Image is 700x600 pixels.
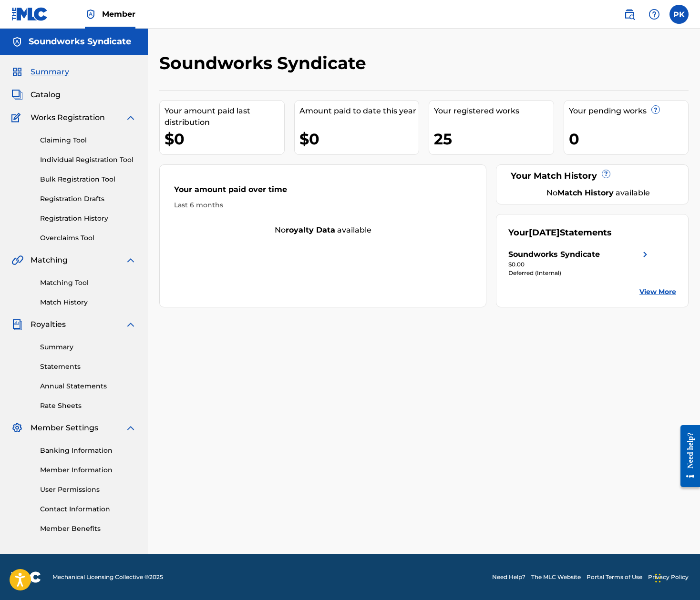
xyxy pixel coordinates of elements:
[52,573,163,581] span: Mechanical Licensing Collective © 2025
[40,278,136,288] a: Matching Tool
[11,89,61,101] a: CatalogCatalog
[587,573,642,581] a: Portal Terms of Use
[40,155,136,165] a: Individual Registration Tool
[299,128,419,150] div: $0
[102,9,135,20] span: Member
[31,254,68,266] span: Matching
[40,194,136,204] a: Registration Drafts
[165,128,284,150] div: $0
[11,571,41,583] img: logo
[286,225,335,234] strong: royalty data
[160,224,486,236] div: No available
[40,465,136,475] a: Member Information
[125,319,136,330] img: expand
[11,89,23,101] img: Catalog
[174,184,472,200] div: Your amount paid over time
[639,287,676,297] a: View More
[40,297,136,307] a: Match History
[174,200,472,210] div: Last 6 months
[29,36,131,47] h5: Soundworks Syndicate
[40,233,136,243] a: Overclaims Tool
[508,260,651,269] div: $0.00
[508,249,600,260] div: Soundworks Syndicate
[31,319,66,330] span: Royalties
[492,573,525,581] a: Need Help?
[40,342,136,352] a: Summary
[669,5,689,24] div: User Menu
[434,105,554,117] div: Your registered works
[508,249,651,277] a: Soundworks Syndicateright chevron icon$0.00Deferred (Internal)
[569,105,689,117] div: Your pending works
[165,105,284,128] div: Your amount paid last distribution
[40,362,136,372] a: Statements
[508,170,676,183] div: Your Match History
[11,7,48,21] img: MLC Logo
[40,174,136,184] a: Bulk Registration Tool
[11,36,23,48] img: Accounts
[40,485,136,495] a: User Permissions
[620,5,639,24] a: Public Search
[11,112,24,123] img: Works Registration
[85,9,96,20] img: Top Rightsholder
[673,417,700,496] iframe: Resource Center
[159,52,371,74] h2: Soundworks Syndicate
[125,112,136,123] img: expand
[125,254,136,266] img: expand
[11,66,69,78] a: SummarySummary
[557,188,614,197] strong: Match History
[649,9,660,20] img: help
[508,269,651,277] div: Deferred (Internal)
[40,524,136,534] a: Member Benefits
[655,564,661,592] div: Drag
[520,187,676,199] div: No available
[639,249,651,260] img: right chevron icon
[31,89,61,101] span: Catalog
[31,112,105,123] span: Works Registration
[11,422,23,434] img: Member Settings
[40,214,136,224] a: Registration History
[648,573,689,581] a: Privacy Policy
[40,135,136,145] a: Claiming Tool
[529,227,560,238] span: [DATE]
[652,554,700,600] iframe: Chat Widget
[299,105,419,117] div: Amount paid to date this year
[434,128,554,150] div: 25
[40,446,136,456] a: Banking Information
[31,66,69,78] span: Summary
[40,401,136,411] a: Rate Sheets
[11,254,23,266] img: Matching
[508,226,612,239] div: Your Statements
[531,573,581,581] a: The MLC Website
[11,319,23,330] img: Royalties
[652,106,659,113] span: ?
[624,9,635,20] img: search
[125,422,136,434] img: expand
[569,128,689,150] div: 0
[40,381,136,391] a: Annual Statements
[645,5,664,24] div: Help
[31,422,98,434] span: Member Settings
[11,66,23,78] img: Summary
[40,504,136,514] a: Contact Information
[602,170,610,178] span: ?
